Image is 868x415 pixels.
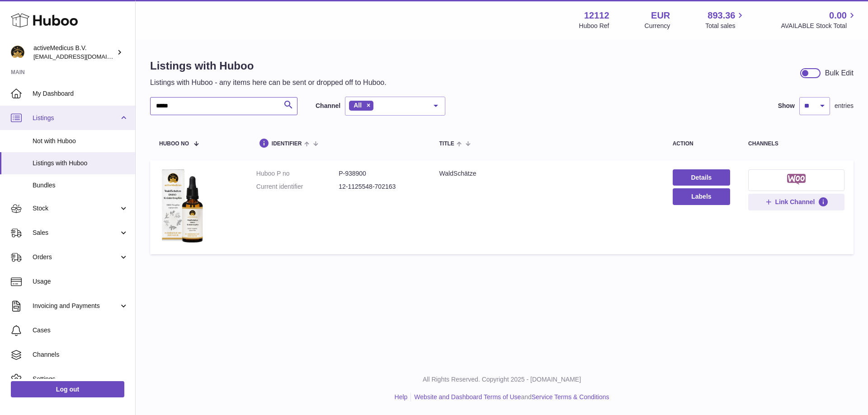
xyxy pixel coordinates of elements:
a: Log out [11,381,124,397]
span: title [439,141,454,147]
span: Listings with Huboo [33,159,128,168]
span: Channels [33,350,128,359]
span: Invoicing and Payments [33,302,119,310]
span: My Dashboard [33,89,128,98]
a: 0.00 AVAILABLE Stock Total [781,9,857,30]
li: and [411,393,609,401]
button: Labels [673,188,730,205]
span: Usage [33,277,128,286]
span: 893.36 [708,9,735,22]
a: Service Terms & Conditions [532,393,609,401]
h1: Listings with Huboo [150,59,387,73]
span: Listings [33,114,119,122]
span: 0.00 [829,9,847,22]
div: channels [748,141,844,147]
span: Not with Huboo [33,137,128,145]
span: Settings [33,375,128,383]
span: Stock [33,204,119,213]
span: Bundles [33,181,128,190]
span: Sales [33,228,119,237]
button: Link Channel [748,194,844,210]
img: internalAdmin-12112@internal.huboo.com [11,46,24,59]
img: woocommerce-small.png [787,174,806,185]
span: Cases [33,326,128,335]
a: 893.36 Total sales [705,9,745,30]
span: Link Channel [775,198,815,206]
dt: Current identifier [256,182,339,191]
span: AVAILABLE Stock Total [781,22,857,30]
dd: P-938900 [339,169,421,178]
div: Bulk Edit [825,68,854,78]
p: Listings with Huboo - any items here can be sent or dropped off to Huboo. [150,78,387,88]
a: Help [395,393,408,401]
p: All Rights Reserved. Copyright 2025 - [DOMAIN_NAME] [143,375,861,384]
dd: 12-1125548-702163 [339,182,421,191]
strong: EUR [651,9,670,22]
span: All [354,102,362,109]
strong: 12112 [584,9,609,22]
dt: Huboo P no [256,169,339,178]
label: Channel [316,102,340,110]
div: Currency [645,22,670,30]
div: action [673,141,730,147]
a: Details [673,169,730,186]
img: WaldSchätze [159,169,204,243]
span: Total sales [705,22,745,30]
div: activeMedicus B.V. [33,44,115,61]
div: WaldSchätze [439,169,654,178]
span: identifier [272,141,302,147]
span: Huboo no [159,141,189,147]
a: Website and Dashboard Terms of Use [414,393,521,401]
span: [EMAIL_ADDRESS][DOMAIN_NAME] [33,53,133,60]
span: Orders [33,253,119,261]
div: Huboo Ref [579,22,609,30]
span: entries [835,102,854,110]
label: Show [778,102,795,110]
